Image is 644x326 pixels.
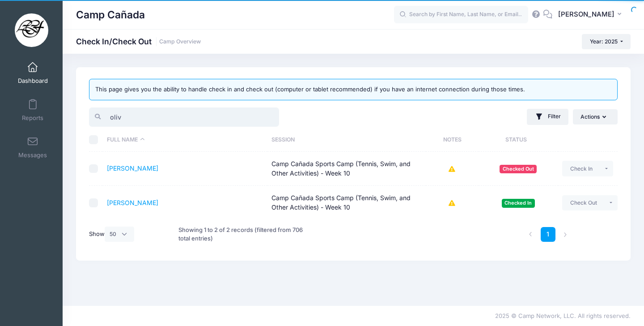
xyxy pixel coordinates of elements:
span: [PERSON_NAME] [558,9,614,19]
button: Filter [527,109,568,125]
div: Showing 1 to 2 of 2 records (filtered from 706 total entries) [178,220,304,249]
a: Reports [12,94,54,126]
td: Camp Cañada Sports Camp (Tennis, Swim, and Other Activities) - Week 10 [267,186,426,219]
a: [PERSON_NAME] [107,164,158,172]
button: [PERSON_NAME] [552,4,631,25]
span: Year: 2025 [590,38,618,45]
label: Show [89,227,134,242]
a: Dashboard [12,57,54,89]
span: Checked Out [500,165,537,173]
select: Show [105,227,134,242]
span: Messages [18,151,47,159]
a: Messages [12,132,54,163]
button: Check In [562,161,600,176]
button: Check Out [562,195,605,210]
button: Actions [573,109,618,124]
span: 08/11/2025 17:32 [502,199,535,207]
span: 2025 © Camp Network, LLC. All rights reserved. [495,312,631,319]
th: Status [479,128,558,152]
h1: Camp Cañada [76,4,145,25]
a: [PERSON_NAME] [107,199,158,206]
input: Search registrations [89,107,279,127]
input: Search by First Name, Last Name, or Email... [394,6,528,24]
div: This page gives you the ability to handle check in and check out (computer or tablet recommended)... [89,79,618,100]
a: 1 [541,227,555,242]
th: Notes: activate to sort column ascending [426,128,479,152]
button: Year: 2025 [582,34,631,49]
img: Camp Cañada [15,13,48,47]
th: Full Name: activate to sort column descending [102,128,267,152]
a: Camp Overview [159,39,201,45]
span: Dashboard [18,77,48,85]
h1: Check In/Check Out [76,37,201,46]
span: Reports [22,114,43,122]
td: Camp Cañada Sports Camp (Tennis, Swim, and Other Activities) - Week 10 [267,152,426,186]
th: Session: activate to sort column ascending [267,128,426,152]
